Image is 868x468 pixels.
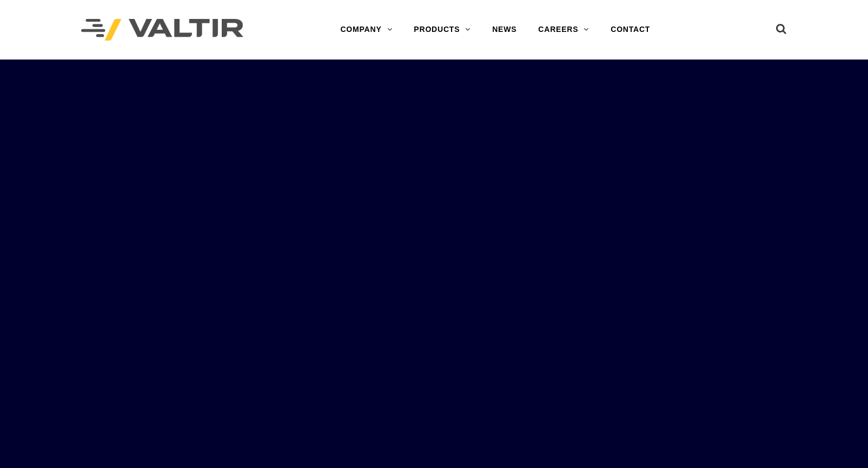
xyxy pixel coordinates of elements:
a: CAREERS [527,19,600,41]
a: CONTACT [600,19,661,41]
a: PRODUCTS [403,19,481,41]
a: NEWS [481,19,527,41]
img: Valtir [81,19,243,41]
a: COMPANY [329,19,403,41]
